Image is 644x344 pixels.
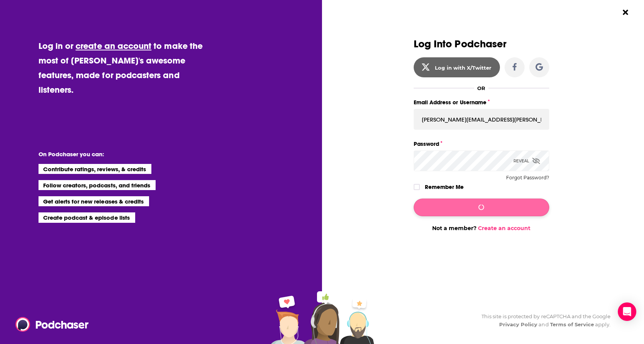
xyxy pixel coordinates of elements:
h3: Log Into Podchaser [414,38,549,50]
img: Podchaser - Follow, Share and Rate Podcasts [15,317,89,332]
a: Terms of Service [550,321,594,327]
li: Contribute ratings, reviews, & credits [39,164,152,174]
button: Forgot Password? [506,175,549,180]
div: Log in with X/Twitter [435,65,491,71]
label: Password [414,139,549,149]
div: OR [477,85,485,91]
input: Email Address or Username [414,109,549,130]
label: Remember Me [425,182,464,192]
li: Follow creators, podcasts, and friends [39,180,156,190]
a: Create an account [478,225,530,232]
div: Not a member? [414,225,549,232]
a: Privacy Policy [499,321,538,327]
li: On Podchaser you can: [39,150,193,158]
button: Log in with X/Twitter [414,57,500,77]
li: Get alerts for new releases & credits [39,196,149,206]
a: Podchaser - Follow, Share and Rate Podcasts [15,317,83,332]
li: Create podcast & episode lists [39,212,135,222]
a: create an account [75,40,151,51]
div: Open Intercom Messenger [618,302,636,321]
button: Close Button [618,5,633,20]
label: Email Address or Username [414,97,549,107]
div: This site is protected by reCAPTCHA and the Google and apply. [475,312,611,329]
div: Reveal [513,150,540,171]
